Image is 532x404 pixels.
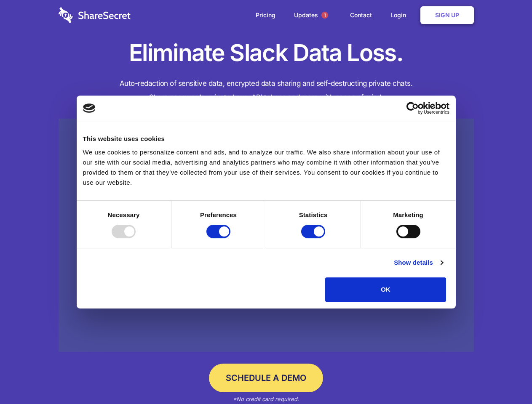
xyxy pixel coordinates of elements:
span: 1 [321,12,328,19]
a: Usercentrics Cookiebot - opens in a new window [376,102,449,114]
button: OK [325,277,446,302]
div: We use cookies to personalize content and ads, and to analyze our traffic. We also share informat... [83,147,449,188]
h4: Auto-redaction of sensitive data, encrypted data sharing and self-destructing private chats. Shar... [59,77,474,104]
a: Contact [342,2,380,28]
strong: Preferences [200,211,237,218]
a: Sign Up [420,6,474,24]
a: Show details [394,258,443,268]
strong: Marketing [393,211,423,218]
em: *No credit card required. [233,396,299,402]
a: Wistia video thumbnail [59,119,474,352]
a: Login [382,2,419,28]
a: Pricing [247,2,284,28]
strong: Statistics [299,211,328,218]
img: logo [83,104,96,113]
strong: Necessary [108,211,140,218]
a: Schedule a Demo [209,364,323,392]
h1: Eliminate Slack Data Loss. [59,38,474,68]
div: This website uses cookies [83,134,449,144]
img: logo-wordmark-white-trans-d4663122ce5f474addd5e946df7df03e33cb6a1c49d2221995e7729f52c070b2.svg [59,7,131,23]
